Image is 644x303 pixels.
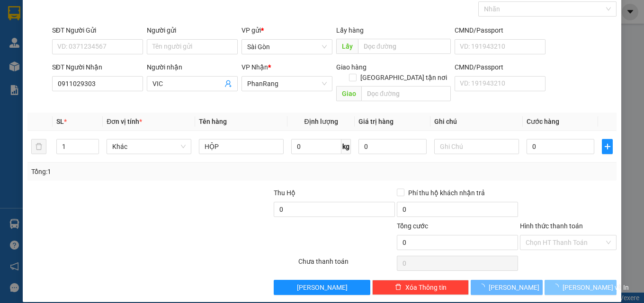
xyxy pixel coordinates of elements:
div: Người gửi [147,25,238,35]
span: Giao hàng [336,63,367,71]
div: SĐT Người Gửi [52,25,143,35]
span: Lấy [336,39,358,54]
th: Ghi chú [430,113,523,131]
span: Sài Gòn [247,40,327,54]
input: Dọc đường [358,39,451,54]
button: deleteXóa Thông tin [372,280,469,295]
img: logo.jpg [103,12,125,35]
input: Dọc đường [361,86,451,101]
div: CMND/Passport [455,62,546,72]
input: VD: Bàn, Ghế [199,139,284,154]
span: VP Nhận [241,63,268,71]
span: Thu Hộ [274,189,295,197]
button: [PERSON_NAME] [471,280,543,295]
span: [PERSON_NAME] [489,282,539,293]
span: SL [56,118,64,125]
span: Xóa Thông tin [405,282,447,293]
div: Người nhận [147,62,238,72]
span: [PERSON_NAME] và In [563,282,629,293]
input: 0 [358,139,427,154]
div: SĐT Người Nhận [52,62,143,72]
button: [PERSON_NAME] và In [545,280,617,295]
span: [GEOGRAPHIC_DATA] tận nơi [357,72,451,83]
span: delete [395,284,402,291]
input: Ghi Chú [434,139,519,154]
b: Gửi khách hàng [58,14,94,58]
span: Định lượng [304,118,338,125]
div: VP gửi [241,25,332,35]
span: Phí thu hộ khách nhận trả [404,188,489,198]
span: Cước hàng [527,118,559,125]
label: Hình thức thanh toán [520,222,583,230]
button: plus [602,139,613,154]
span: Tổng cước [397,222,428,230]
span: Lấy hàng [336,26,364,34]
div: CMND/Passport [455,25,546,35]
span: Khác [112,139,186,154]
span: Tên hàng [199,118,227,125]
span: user-add [224,80,232,87]
span: kg [341,139,351,154]
span: Giá trị hàng [358,118,394,125]
b: Thiện Trí [12,61,43,89]
span: Đơn vị tính [107,118,142,125]
span: plus [602,143,612,150]
button: [PERSON_NAME] [274,280,370,295]
span: loading [478,284,489,290]
span: loading [552,284,563,290]
b: [DOMAIN_NAME] [80,36,130,43]
div: Chưa thanh toán [297,256,396,273]
div: Tổng: 1 [31,166,250,177]
span: Giao [336,86,361,101]
button: delete [31,139,46,154]
span: [PERSON_NAME] [297,282,348,293]
li: (c) 2017 [80,45,130,57]
span: PhanRang [247,77,327,91]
